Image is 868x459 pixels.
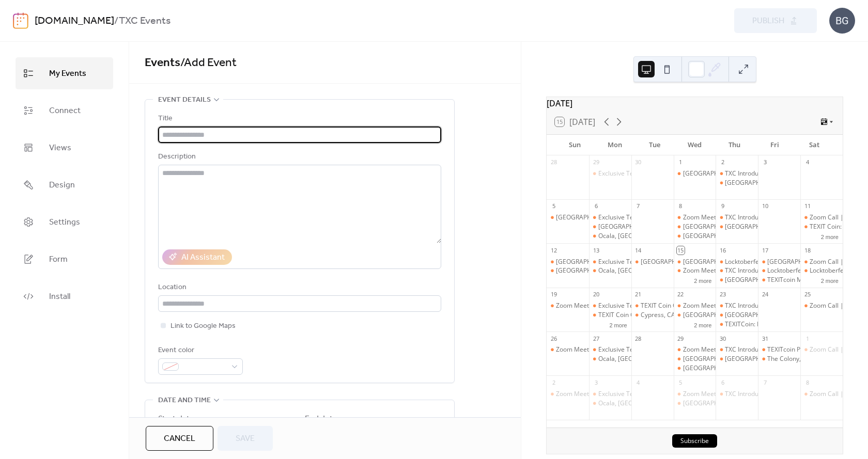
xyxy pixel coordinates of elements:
div: Waxahachie, TX - TexitCoin Meeting @ Fish City Grill [547,213,589,222]
div: Exclusive Texit Coin Zoom ALL Miners & Guests Welcome! [598,302,764,310]
div: 10 [761,202,769,210]
div: 12 [550,246,557,254]
div: Zoom Meeting - How To Profit From Crypto Mining [683,390,827,399]
div: Exclusive Texit Coin Zoom ALL Miners & Guests Welcome! [589,390,631,399]
div: 4 [803,159,811,166]
div: Ocala, FL- TEXITcoin Monday Meet-up & Dinner on Us! [589,399,631,408]
button: 2 more [817,232,843,241]
div: Zoom Meeting - How To Profit From Crypto Mining [683,213,827,222]
div: Exclusive Texit Coin Zoom ALL Miners & Guests Welcome! [598,258,764,266]
div: [GEOGRAPHIC_DATA], [GEOGRAPHIC_DATA] - Texit Coin Meet up Informational Dinner [556,258,804,266]
div: Zoom Call | The Breakfast Club Coffee & Crypto - Texitcoin Overview [800,258,843,266]
div: 5 [550,202,557,210]
div: 11 [803,202,811,210]
div: 2 [719,159,726,166]
div: Ocala, FL- TEXITcoin Monday Meet-up & Dinner on Us! [589,355,631,363]
div: 1 [677,159,685,166]
a: Views [16,132,113,164]
div: 6 [592,202,600,210]
div: TEXITcoin Presents: Trick or TXC - A Blockchain Halloween Bash [758,345,800,354]
div: Orlando, FL - TexitCoin Team Meetup at Orlando Ice Den [674,364,716,373]
div: Orlando, FL - TexitCoin Team Meetup at Orlando Ice Den [674,232,716,241]
div: Orlando, FL - TEXITcoin Team Meet-up [716,223,758,231]
div: Exclusive Texit Coin Zoom ALL Miners & Guests Welcome! [598,390,764,399]
div: 5 [677,378,685,386]
div: Orlando, FL - TEXITcoin Team Meet-up [716,311,758,320]
div: Ocala, [GEOGRAPHIC_DATA]- TEXITcoin [DATE] Meet-up & Dinner on Us! [598,266,807,275]
div: Zoom Meeting - How To Profit From Crypto Mining [683,345,827,354]
div: Orlando, FL - TEXITcoin Team Meet-up [716,276,758,284]
div: Mansfield, TX- TXC Informational Meeting [674,355,716,363]
div: TXC Introduction and Update! [716,169,758,178]
div: 29 [592,159,600,166]
div: Zoom Meeting - How To Profit From Crypto Mining [674,213,716,222]
div: [DATE] [547,97,843,109]
div: Thu [715,135,754,155]
div: TXC Introduction and Update! [716,345,758,354]
div: 27 [592,335,600,342]
div: Franklin, Ohio - Dinner is on us! Cancun Mexican Bar & Grill [631,258,674,266]
div: Exclusive Texit Coin Zoom ALL Miners & Guests Welcome! [589,258,631,266]
div: 15 [677,246,685,254]
div: Description [158,151,439,163]
a: My Events [16,57,113,89]
div: Zoom Meeting - How To Profit From Crypto Mining [683,302,827,310]
div: 14 [634,246,642,254]
div: Phoenix, AZ - TexitCoin Overview @ Native Grill & Wings [674,258,716,266]
div: Cypress, CA - TEXITcoin Overview/Crypto Mining [641,311,779,320]
span: Install [49,289,70,305]
a: Install [16,280,113,312]
div: Mansfield, TX- TXC Informational Meeting [674,311,716,320]
div: Sun [555,135,595,155]
div: [GEOGRAPHIC_DATA], [GEOGRAPHIC_DATA]- TEXIT COIN Dinner/Presentation [598,223,823,231]
span: Form [49,251,68,268]
div: Locktoberfest '3 - 5th Anniversary Celebration! [758,266,800,275]
div: 8 [677,202,685,210]
button: Cancel [146,426,213,451]
span: Event details [158,94,211,106]
div: Zoom Call | The Breakfast Club Coffee & Crypto - Texitcoin Overview [800,302,843,310]
div: 17 [761,246,769,254]
div: Location [158,281,439,294]
div: Zoom Meeting - Texit Miner Quick Start [547,302,589,310]
b: / [114,11,119,31]
div: 7 [761,378,769,386]
div: Fri [754,135,794,155]
div: TEXITcoin Meetup: Your Second Chance to Catch the Crypto Wave! [758,276,800,284]
div: 28 [550,159,557,166]
div: Mansfield, TX- TXC Informational Meeting [674,399,716,408]
div: Locktoberfest '3 - 5th Anniversary Celebration! [725,258,858,266]
div: 9 [719,202,726,210]
div: Ocala, [GEOGRAPHIC_DATA]- TEXITcoin [DATE] Meet-up & Dinner on Us! [598,355,807,363]
div: 1 [803,335,811,342]
div: Start date [158,413,194,425]
div: 21 [634,291,642,298]
div: Zoom Meeting - Texit Miner Quick Start [547,345,589,354]
div: TXC Introduction and Update! [725,169,809,178]
div: Zoom Meeting - Texit Miner Quick Start [556,345,669,354]
div: Zoom Meeting - How To Profit From Crypto Mining [674,302,716,310]
button: 2 more [690,320,716,329]
button: 2 more [817,276,843,284]
div: End date [305,413,337,425]
div: 8 [803,378,811,386]
div: Zoom Call | The Breakfast Club Coffee & Crypto - Texitcoin Overview [800,345,843,354]
div: TEXIT Coin Opportunity Overview: Digital Currency Deep Dive in [US_STATE] [641,302,858,310]
b: TXC Events [119,11,171,31]
div: 23 [719,291,726,298]
div: Exclusive Texit Coin Zoom ALL Miners & Guests Welcome! [598,169,764,178]
div: Mansfield, TX- TXC Informational Meeting [674,223,716,231]
button: 2 more [690,276,716,284]
div: 3 [761,159,769,166]
span: Link to Google Maps [171,320,236,333]
div: Hurst, TX - Texit Coin Meet up Informational Dinner [547,258,589,266]
div: BG [829,8,855,34]
span: Views [49,140,71,156]
span: My Events [49,66,86,82]
div: TXC Introduction and Update! [725,345,809,354]
div: Sat [795,135,834,155]
div: 25 [803,291,811,298]
div: [GEOGRAPHIC_DATA], [GEOGRAPHIC_DATA] - TEXITcoin Dinner & Presentation at [GEOGRAPHIC_DATA] [556,266,854,275]
div: 31 [761,335,769,342]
